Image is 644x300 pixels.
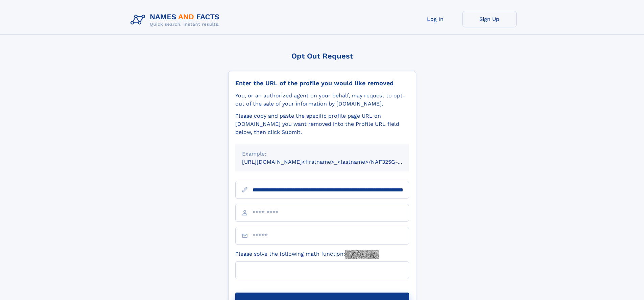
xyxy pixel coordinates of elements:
[128,11,225,29] img: Logo Names and Facts
[235,79,409,87] div: Enter the URL of the profile you would like removed
[228,52,416,60] div: Opt Out Request
[408,11,462,27] a: Log In
[242,159,422,165] small: [URL][DOMAIN_NAME]<firstname>_<lastname>/NAF325G-xxxxxxxx
[242,150,402,158] div: Example:
[235,112,409,136] div: Please copy and paste the specific profile page URL on [DOMAIN_NAME] you want removed into the Pr...
[235,250,379,259] label: Please solve the following math function:
[462,11,517,27] a: Sign Up
[235,92,409,108] div: You, or an authorized agent on your behalf, may request to opt-out of the sale of your informatio...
